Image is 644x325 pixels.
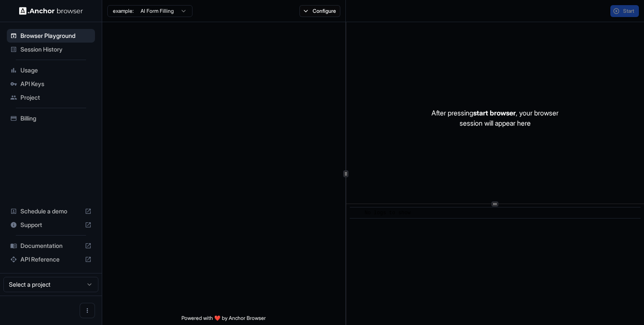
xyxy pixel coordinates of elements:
[7,204,95,218] div: Schedule a demo
[354,209,358,217] span: ​
[20,114,92,123] span: Billing
[20,255,81,264] span: API Reference
[20,32,92,40] span: Browser Playground
[7,218,95,232] div: Support
[7,63,95,77] div: Usage
[7,253,95,266] div: API Reference
[20,221,81,229] span: Support
[7,43,95,56] div: Session History
[7,91,95,104] div: Project
[20,80,92,88] span: API Keys
[431,108,558,128] p: After pressing , your browser session will appear here
[473,109,516,117] span: start browser
[20,93,92,102] span: Project
[20,242,81,250] span: Documentation
[20,45,92,54] span: Session History
[113,8,134,14] span: example:
[299,5,341,17] button: Configure
[7,112,95,125] div: Billing
[19,7,83,15] img: Anchor Logo
[181,315,266,325] span: Powered with ❤️ by Anchor Browser
[7,29,95,43] div: Browser Playground
[7,239,95,253] div: Documentation
[80,303,95,318] button: Open menu
[7,77,95,91] div: API Keys
[365,210,411,216] span: No logs to show
[20,66,92,75] span: Usage
[20,207,81,216] span: Schedule a demo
